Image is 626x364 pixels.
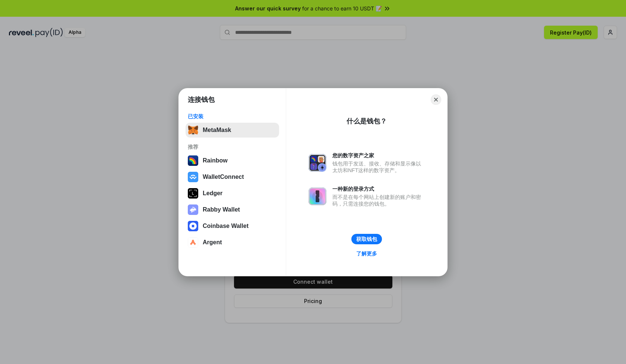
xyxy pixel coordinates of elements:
[186,153,279,168] button: Rainbow
[356,250,377,257] div: 了解更多
[203,157,228,164] div: Rainbow
[188,144,277,150] div: 推荐
[309,187,326,205] img: svg+xml,%3Csvg%20xmlns%3D%22http%3A%2F%2Fwww.w3.org%2F2000%2Fsvg%22%20fill%3D%22none%22%20viewBox...
[203,190,222,197] div: Ledger
[332,186,425,192] div: 一种新的登录方式
[347,117,387,126] div: 什么是钱包？
[203,223,249,229] div: Coinbase Wallet
[188,125,198,135] img: svg+xml,%3Csvg%20fill%3D%22none%22%20height%3D%2233%22%20viewBox%3D%220%200%2035%2033%22%20width%...
[188,95,215,104] h1: 连接钱包
[332,160,425,174] div: 钱包用于发送、接收、存储和显示像以太坊和NFT这样的数字资产。
[351,234,382,244] button: 获取钱包
[356,236,377,242] div: 获取钱包
[431,94,441,105] button: Close
[186,202,279,217] button: Rabby Wallet
[186,186,279,201] button: Ledger
[203,206,240,213] div: Rabby Wallet
[186,123,279,138] button: MetaMask
[186,219,279,233] button: Coinbase Wallet
[186,170,279,184] button: WalletConnect
[188,113,277,120] div: 已安装
[188,155,198,166] img: svg+xml,%3Csvg%20width%3D%22120%22%20height%3D%22120%22%20viewBox%3D%220%200%20120%20120%22%20fil...
[332,152,425,159] div: 您的数字资产之家
[203,174,244,180] div: WalletConnect
[188,237,198,248] img: svg+xml,%3Csvg%20width%3D%2228%22%20height%3D%2228%22%20viewBox%3D%220%200%2028%2028%22%20fill%3D...
[203,127,231,133] div: MetaMask
[188,221,198,231] img: svg+xml,%3Csvg%20width%3D%2228%22%20height%3D%2228%22%20viewBox%3D%220%200%2028%2028%22%20fill%3D...
[188,188,198,199] img: svg+xml,%3Csvg%20xmlns%3D%22http%3A%2F%2Fwww.w3.org%2F2000%2Fsvg%22%20width%3D%2228%22%20height%3...
[352,249,382,258] a: 了解更多
[309,154,326,172] img: svg+xml,%3Csvg%20xmlns%3D%22http%3A%2F%2Fwww.w3.org%2F2000%2Fsvg%22%20fill%3D%22none%22%20viewBox...
[332,194,425,207] div: 而不是在每个网站上创建新的账户和密码，只需连接您的钱包。
[188,204,198,215] img: svg+xml,%3Csvg%20xmlns%3D%22http%3A%2F%2Fwww.w3.org%2F2000%2Fsvg%22%20fill%3D%22none%22%20viewBox...
[188,172,198,182] img: svg+xml,%3Csvg%20width%3D%2228%22%20height%3D%2228%22%20viewBox%3D%220%200%2028%2028%22%20fill%3D...
[203,239,222,246] div: Argent
[186,235,279,250] button: Argent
